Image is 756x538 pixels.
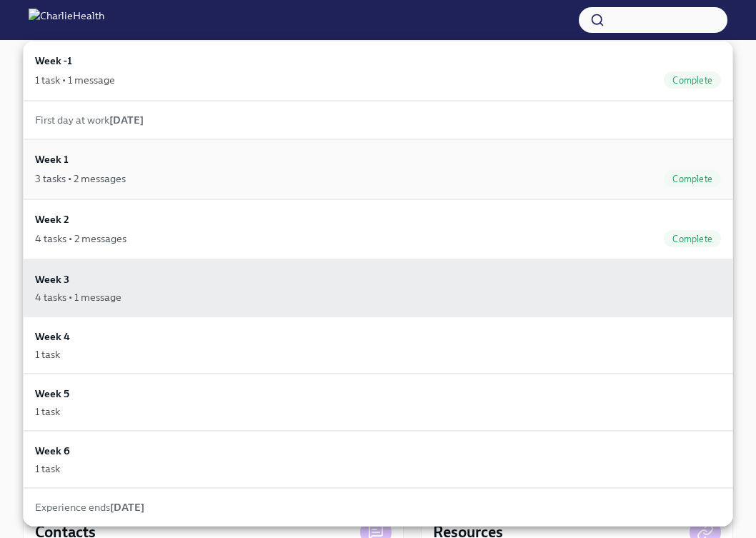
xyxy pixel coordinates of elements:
a: Week 24 tasks • 2 messagesComplete [23,199,733,259]
h6: Week 1 [35,151,69,167]
div: 1 task [35,404,60,419]
h6: Week 4 [35,329,70,344]
span: Complete [664,234,721,244]
span: Experience ends [35,501,144,514]
span: Complete [664,174,721,184]
h6: Week 3 [35,272,69,287]
h6: Week 5 [35,386,69,402]
a: Week 13 tasks • 2 messagesComplete [23,139,733,199]
h6: Week 6 [35,443,70,459]
span: First day at work [35,114,144,126]
div: 1 task [35,347,60,362]
div: 4 tasks • 1 message [35,290,121,304]
div: 1 task • 1 message [35,73,115,87]
span: Complete [664,75,721,86]
div: 3 tasks • 2 messages [35,171,126,186]
strong: [DATE] [110,501,144,514]
a: Week -11 task • 1 messageComplete [23,41,733,101]
h6: Week 2 [35,211,69,227]
div: 4 tasks • 2 messages [35,231,126,246]
a: Week 51 task [23,374,733,431]
a: Week 41 task [23,317,733,374]
h6: Week -1 [35,53,72,69]
div: 1 task [35,462,60,476]
a: Week 34 tasks • 1 message [23,259,733,317]
a: Week 61 task [23,431,733,488]
strong: [DATE] [109,114,144,126]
